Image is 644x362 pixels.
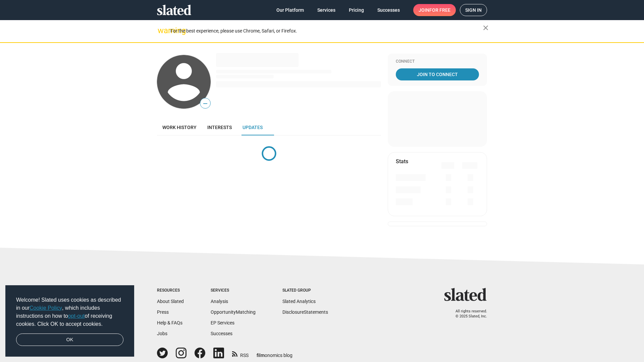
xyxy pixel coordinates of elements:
div: Slated Group [282,288,328,293]
a: Jobs [157,331,167,336]
a: filmonomics blog [257,347,292,359]
a: Successes [211,331,232,336]
mat-icon: close [482,24,490,32]
a: About Slated [157,299,184,304]
a: Press [157,309,169,315]
a: Slated Analytics [282,299,316,304]
span: Join To Connect [397,68,478,80]
a: Interests [202,119,237,135]
a: RSS [232,348,249,359]
p: All rights reserved. © 2025 Slated, Inc. [448,309,487,319]
a: Joinfor free [413,4,456,16]
div: cookieconsent [5,285,134,357]
a: OpportunityMatching [211,309,256,315]
a: Updates [237,119,268,135]
a: Cookie Policy [30,305,62,311]
span: Join [419,4,450,16]
a: Our Platform [271,4,309,16]
div: Services [211,288,256,293]
div: Connect [396,59,479,64]
div: Resources [157,288,184,293]
span: Pricing [349,4,364,16]
span: Welcome! Slated uses cookies as described in our , which includes instructions on how to of recei... [16,296,123,328]
span: Services [317,4,335,16]
mat-card-title: Stats [396,158,408,165]
span: Interests [207,125,232,130]
a: EP Services [211,320,234,325]
a: Successes [372,4,405,16]
span: Work history [162,125,197,130]
span: — [200,99,210,108]
mat-icon: warning [158,26,166,35]
span: Updates [243,125,263,130]
span: for free [429,4,450,16]
a: DisclosureStatements [282,309,328,315]
span: Sign in [465,4,482,16]
a: Join To Connect [396,68,479,80]
span: Our Platform [276,4,304,16]
a: Analysis [211,299,228,304]
div: For the best experience, please use Chrome, Safari, or Firefox. [170,26,483,36]
a: Help & FAQs [157,320,182,325]
a: opt-out [68,313,85,319]
a: Pricing [343,4,369,16]
a: Services [312,4,341,16]
span: film [257,353,265,358]
a: Sign in [460,4,487,16]
a: dismiss cookie message [16,334,123,346]
a: Work history [157,119,202,135]
span: Successes [377,4,400,16]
